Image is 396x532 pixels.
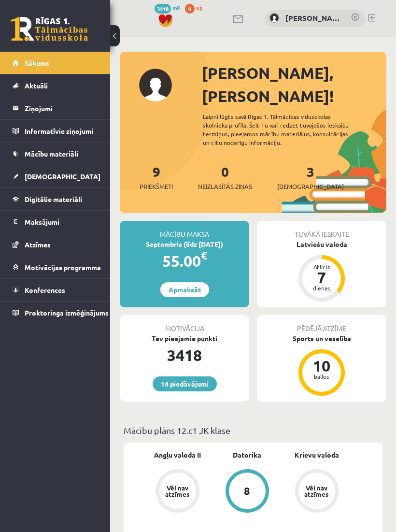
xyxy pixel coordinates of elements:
[143,469,212,515] a: Vēl nav atzīmes
[257,315,386,333] div: Pēdējā atzīme
[153,376,217,391] a: 14 piedāvājumi
[307,264,336,270] div: Atlicis
[11,17,88,41] a: Rīgas 1. Tālmācības vidusskola
[13,256,98,278] a: Motivācijas programma
[13,97,98,119] a: Ziņojumi
[198,163,252,191] a: 0Neizlasītās ziņas
[244,486,250,496] div: 8
[124,424,382,437] p: Mācību plāns 12.c1 JK klase
[120,333,249,344] div: Tev pieejamie punkti
[164,485,191,497] div: Vēl nav atzīmes
[307,374,336,379] div: balles
[257,333,386,397] a: Sports un veselība 10 balles
[201,248,207,262] span: €
[25,172,100,181] span: [DEMOGRAPHIC_DATA]
[25,286,65,294] span: Konferences
[307,285,336,291] div: dienas
[212,469,282,515] a: 8
[13,52,98,74] a: Sākums
[25,120,98,142] legend: Informatīvie ziņojumi
[140,182,173,191] span: Priekšmeti
[13,279,98,301] a: Konferences
[185,4,207,12] a: 0 xp
[25,195,82,203] span: Digitālie materiāli
[13,165,98,187] a: [DEMOGRAPHIC_DATA]
[120,249,249,273] div: 55.00
[257,239,386,249] div: Latviešu valoda
[155,4,180,12] a: 3418 mP
[13,302,98,324] a: Proktoringa izmēģinājums
[269,13,279,23] img: Roberts Kukulis
[257,221,386,239] div: Tuvākā ieskaite
[185,4,195,14] span: 0
[307,270,336,285] div: 7
[303,485,330,497] div: Vēl nav atzīmes
[257,333,386,344] div: Sports un veselība
[154,450,201,460] a: Angļu valoda II
[202,61,386,108] div: [PERSON_NAME], [PERSON_NAME]!
[257,239,386,303] a: Latviešu valoda Atlicis 7 dienas
[13,233,98,256] a: Atzīmes
[120,344,249,367] div: 3418
[140,163,173,191] a: 9Priekšmeti
[25,149,78,158] span: Mācību materiāli
[13,120,98,142] a: Informatīvie ziņojumi
[13,74,98,97] a: Aktuāli
[233,450,261,460] a: Datorika
[198,182,252,191] span: Neizlasītās ziņas
[155,4,171,14] span: 3418
[277,182,344,191] span: [DEMOGRAPHIC_DATA]
[25,58,49,67] span: Sākums
[25,308,109,317] span: Proktoringa izmēģinājums
[25,240,51,249] span: Atzīmes
[282,469,352,515] a: Vēl nav atzīmes
[13,143,98,165] a: Mācību materiāli
[295,450,339,460] a: Krievu valoda
[160,282,209,297] a: Apmaksāt
[13,211,98,233] a: Maksājumi
[196,4,202,12] span: xp
[13,188,98,210] a: Digitālie materiāli
[25,263,101,272] span: Motivācijas programma
[307,358,336,374] div: 10
[203,112,363,147] div: Laipni lūgts savā Rīgas 1. Tālmācības vidusskolas skolnieka profilā. Šeit Tu vari redzēt tuvojošo...
[120,315,249,333] div: Motivācija
[25,211,98,233] legend: Maksājumi
[120,239,249,249] div: Septembris (līdz [DATE])
[120,221,249,239] div: Mācību maksa
[285,13,341,24] a: [PERSON_NAME]
[25,81,48,90] span: Aktuāli
[25,97,98,119] legend: Ziņojumi
[172,4,180,12] span: mP
[277,163,344,191] a: 3[DEMOGRAPHIC_DATA]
